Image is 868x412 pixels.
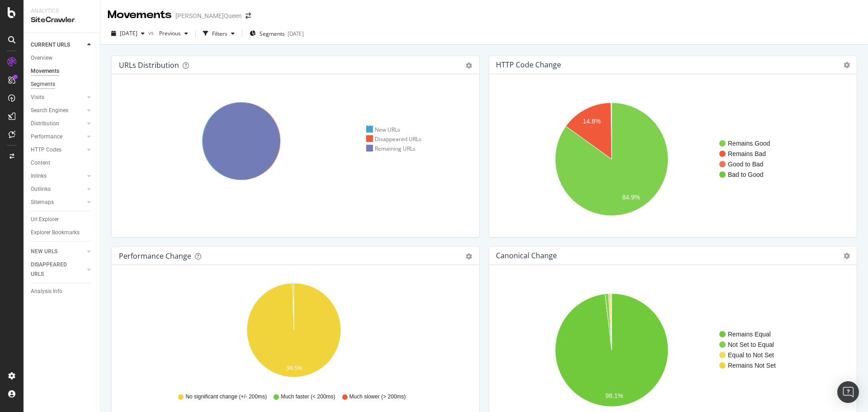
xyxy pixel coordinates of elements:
text: Good to Bad [728,161,764,168]
a: Overview [31,53,94,63]
div: Content [31,158,50,168]
span: Much slower (> 200ms) [349,393,406,401]
a: NEW URLS [31,247,85,256]
text: 98.1% [605,392,623,399]
text: Remains Not Set [728,362,776,369]
a: Inlinks [31,171,85,181]
svg: A chart. [119,279,469,384]
div: Remaining URLs [366,145,416,152]
span: 2025 Oct. 5th [120,29,137,37]
a: Content [31,158,94,168]
a: Segments [31,80,94,89]
text: Not Set to Equal [728,341,774,348]
div: arrow-right-arrow-left [245,13,251,19]
div: Segments [31,80,55,89]
div: HTTP Codes [31,145,61,155]
div: Visits [31,93,44,102]
a: Url Explorer [31,215,94,224]
div: New URLs [366,126,401,133]
span: Previous [156,29,181,37]
span: No significant change (+/- 200ms) [185,393,267,401]
a: CURRENT URLS [31,40,85,50]
text: Remains Bad [728,150,766,157]
h4: Canonical Change [496,250,557,262]
div: DISAPPEARED URLS [31,260,76,279]
span: vs [148,29,156,37]
div: [PERSON_NAME]Queen [175,11,242,20]
text: Remains Good [728,140,770,147]
div: Overview [31,53,52,63]
div: Distribution [31,119,59,128]
div: Open Intercom Messenger [837,381,859,403]
text: Remains Equal [728,331,771,338]
text: Equal to Not Set [728,351,774,359]
a: Performance [31,132,85,142]
i: Options [844,62,850,68]
div: SiteCrawler [31,15,93,25]
div: [DATE] [288,30,304,38]
div: gear [466,62,472,69]
div: Search Engines [31,106,68,115]
span: Segments [259,30,285,38]
text: 99.5% [287,365,302,372]
a: Sitemaps [31,198,85,207]
div: URLs Distribution [119,61,179,70]
text: 84.9% [622,194,640,201]
div: Performance Change [119,251,191,260]
a: Analysis Info [31,287,94,296]
button: Filters [199,26,238,41]
a: Movements [31,66,94,76]
div: Inlinks [31,171,47,181]
a: HTTP Codes [31,145,85,155]
button: [DATE] [108,26,148,41]
i: Options [844,253,850,259]
div: Explorer Bookmarks [31,228,80,237]
div: Performance [31,132,62,142]
span: Much faster (< 200ms) [281,393,335,401]
text: Bad to Good [728,171,764,178]
a: Distribution [31,119,85,128]
button: Segments[DATE] [246,26,307,41]
div: Analysis Info [31,287,62,296]
a: Visits [31,93,85,102]
a: DISAPPEARED URLS [31,260,85,279]
div: Movements [108,7,172,23]
div: NEW URLS [31,247,57,256]
div: Url Explorer [31,215,59,224]
div: gear [466,253,472,260]
div: Analytics [31,7,93,15]
svg: A chart. [496,89,846,230]
div: Sitemaps [31,198,54,207]
a: Outlinks [31,185,85,194]
button: Previous [156,26,192,41]
text: 14.8% [583,118,601,125]
div: Movements [31,66,59,76]
a: Explorer Bookmarks [31,228,94,237]
div: Filters [212,30,227,38]
div: Outlinks [31,185,51,194]
a: Search Engines [31,106,85,115]
h4: HTTP Code Change [496,59,561,71]
div: Disappeared URLs [366,135,422,143]
div: CURRENT URLS [31,40,70,50]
